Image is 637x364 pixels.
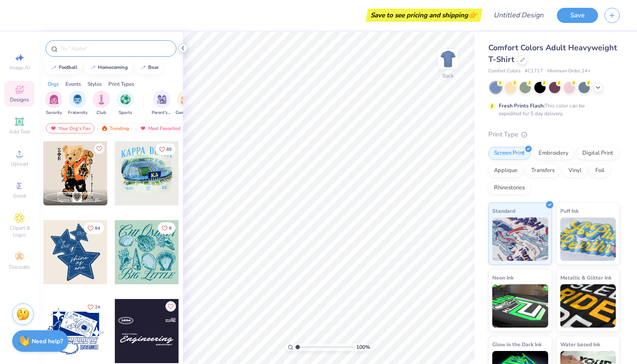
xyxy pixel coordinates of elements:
[117,91,134,116] div: filter for Sports
[166,301,176,312] button: Like
[95,226,100,231] span: 84
[560,218,616,261] img: Puff Ink
[10,64,30,71] span: Image AI
[169,226,172,231] span: 8
[11,160,28,167] span: Upload
[59,65,78,70] div: football
[68,110,88,116] span: Fraternity
[488,130,620,140] div: Print Type
[45,91,62,116] div: filter for Sorority
[157,94,167,104] img: Parent's Weekend Image
[560,273,611,282] span: Metallic & Glitter Ink
[499,102,545,109] strong: Fresh Prints Flash:
[119,110,132,116] span: Sports
[526,164,560,177] div: Transfers
[175,91,195,116] div: filter for Game Day
[50,65,57,70] img: trend_line.gif
[9,263,30,270] span: Decorate
[108,80,134,88] div: Print Types
[45,91,62,116] button: filter button
[439,50,457,68] img: Back
[492,206,515,215] span: Standard
[60,44,171,53] input: Try "Alpha"
[65,80,81,88] div: Events
[10,96,29,103] span: Designs
[68,91,88,116] button: filter button
[590,164,610,177] div: Foil
[560,284,616,328] img: Metallic & Glitter Ink
[57,197,104,204] span: Sigma Phi Epsilon, [GEOGRAPHIC_DATA][US_STATE]
[9,128,30,135] span: Add Text
[140,125,146,131] img: most_fav.gif
[181,94,191,104] img: Game Day Image
[356,343,370,351] span: 100 %
[560,206,578,215] span: Puff Ink
[487,6,550,24] input: Untitled Design
[166,147,172,152] span: 89
[492,284,548,328] img: Neon Ink
[175,91,195,116] button: filter button
[563,164,587,177] div: Vinyl
[152,110,172,116] span: Parent's Weekend
[488,147,530,160] div: Screen Print
[93,91,110,116] button: filter button
[120,94,130,104] img: Sports Image
[68,91,88,116] div: filter for Fraternity
[49,94,59,104] img: Sorority Image
[46,110,62,116] span: Sorority
[95,305,100,309] span: 24
[175,110,195,116] span: Game Day
[88,80,102,88] div: Styles
[94,143,104,154] button: Like
[50,125,57,131] img: most_fav.gif
[97,123,133,133] div: Trending
[152,91,172,116] button: filter button
[136,123,185,133] div: Most Favorited
[4,224,35,238] span: Clipart & logos
[148,65,159,70] div: bear
[492,218,548,261] img: Standard
[533,147,574,160] div: Embroidery
[492,340,542,349] span: Glow in the Dark Ink
[32,337,63,345] strong: Need help?
[547,68,591,75] span: Minimum Order: 24 +
[499,102,605,117] div: This color can be expedited for 5 day delivery.
[48,80,59,88] div: Orgs
[525,68,543,75] span: # C1717
[57,191,93,197] span: [PERSON_NAME]
[89,65,96,70] img: trend_line.gif
[488,42,617,65] span: Comfort Colors Adult Heavyweight T-Shirt
[97,94,106,104] img: Club Image
[557,8,598,23] button: Save
[73,94,82,104] img: Fraternity Image
[158,222,175,234] button: Like
[488,164,523,177] div: Applique
[468,10,478,20] span: 👉
[84,301,104,313] button: Like
[101,125,108,131] img: trending.gif
[13,192,26,199] span: Greek
[577,147,619,160] div: Digital Print
[442,72,454,80] div: Back
[368,9,480,22] div: Save to see pricing and shipping
[45,61,81,74] button: football
[117,91,134,116] button: filter button
[560,340,600,349] span: Water based Ink
[135,61,162,74] button: bear
[98,65,128,70] div: homecoming
[84,61,132,74] button: homecoming
[46,123,94,133] div: Your Org's Fav
[488,182,530,195] div: Rhinestones
[93,91,110,116] div: filter for Club
[155,143,175,155] button: Like
[84,222,104,234] button: Like
[140,65,146,70] img: trend_line.gif
[488,68,520,75] span: Comfort Colors
[492,273,513,282] span: Neon Ink
[152,91,172,116] div: filter for Parent's Weekend
[97,110,106,116] span: Club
